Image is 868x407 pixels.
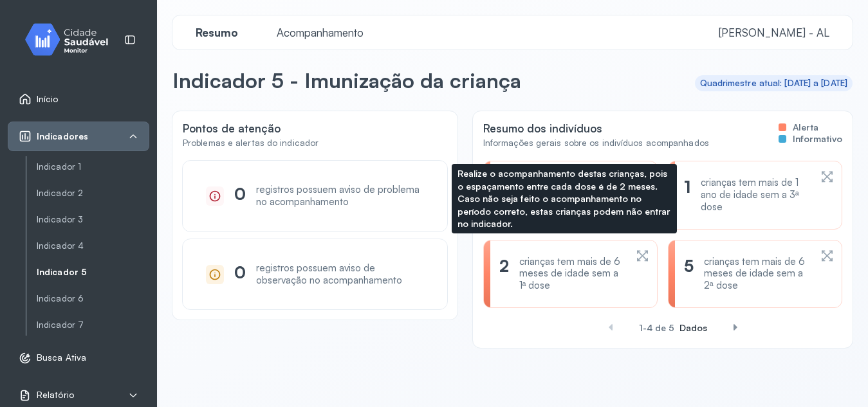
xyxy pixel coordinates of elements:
div: 2 [499,177,509,213]
a: Indicador 5 [37,264,149,280]
a: Indicador 3 [37,214,149,225]
div: Quadrimestre atual: [DATE] a [DATE] [700,78,848,89]
a: Início [19,93,138,105]
a: Indicador 2 [37,188,149,199]
img: monitor.svg [14,21,129,59]
div: registros possuem aviso de observação no acompanhamento [256,262,424,287]
div: 5 [684,256,694,292]
span: Acompanhamento [269,26,371,39]
span: Início [37,94,59,105]
a: Indicador 1 [37,161,149,172]
span: Resumo [188,26,246,39]
div: Resumo dos indivíduos [483,122,709,135]
div: crianças tem mais de 6 meses de idade sem a 1ª dose [519,256,625,292]
span: [PERSON_NAME] - AL [719,26,829,39]
div: 2 [499,256,509,292]
div: Pontos de atenção [183,122,319,135]
p: Indicador 5 - Imunização da criança [172,68,521,93]
div: Problemas e alertas do indicador [183,138,319,149]
a: Acompanhamento [264,26,376,39]
a: Indicador 4 [37,240,149,251]
span: Alerta [793,122,818,133]
div: Pontos de atenção [183,122,447,161]
div: 1 [684,177,690,213]
span: 1-4 de 5 [639,322,674,333]
div: Informações gerais sobre os indivíduos acompanhados [483,138,709,149]
a: Indicador 6 [37,291,149,307]
a: Indicador 6 [37,293,149,304]
span: Relatório [37,390,74,401]
a: Busca Ativa [19,352,138,365]
div: 0 [234,184,246,208]
div: registros possuem aviso de problema no acompanhamento [256,184,424,208]
a: Indicador 2 [37,185,149,201]
a: Indicador 7 [37,320,149,330]
a: Resumo [183,26,251,39]
span: Indicadores [37,131,88,142]
span: Busca Ativa [37,352,86,363]
a: Indicador 1 [37,159,149,175]
a: Indicador 3 [37,212,149,228]
div: crianças tem mais de 6 meses de idade sem a 2ª dose [704,256,810,292]
span: Dados [679,322,707,333]
div: 0 [234,262,246,287]
div: crianças completam 1 ano e não estão aptos ao indicador [519,177,625,213]
a: Indicador 4 [37,238,149,254]
a: Indicador 5 [37,267,149,278]
div: crianças tem mais de 1 ano de idade sem a 3ª dose [701,177,810,213]
span: Informativo [793,133,842,145]
div: Resumo dos indivíduos [483,122,842,161]
a: Indicador 7 [37,317,149,333]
